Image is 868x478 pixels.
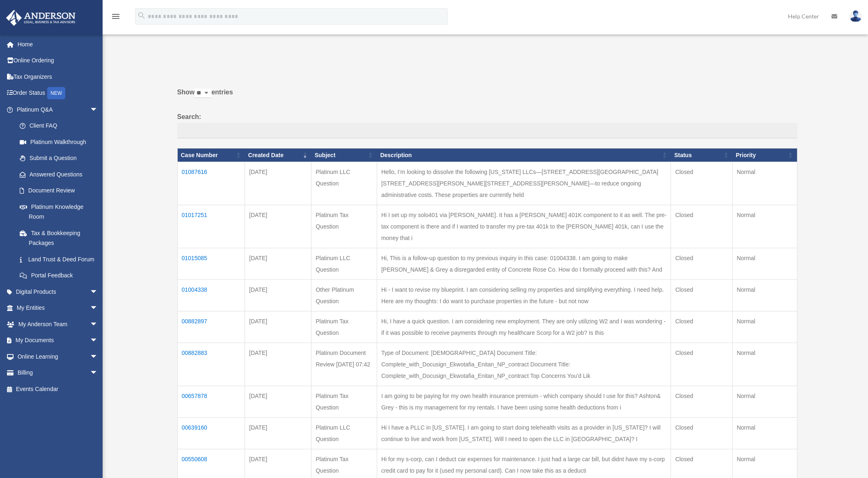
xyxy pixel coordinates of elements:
[177,205,245,248] td: 01017251
[177,111,797,138] label: Search:
[177,123,797,138] input: Search:
[177,343,245,386] td: 00882883
[137,11,146,20] i: search
[11,150,106,167] a: Submit a Question
[90,101,106,118] span: arrow_drop_down
[6,332,110,349] a: My Documentsarrow_drop_down
[671,418,733,449] td: Closed
[733,148,797,162] th: Priority: activate to sort column ascending
[671,162,733,205] td: Closed
[671,343,733,386] td: Closed
[177,280,245,311] td: 01004338
[11,268,106,284] a: Portal Feedback
[733,248,797,280] td: Normal
[311,343,377,386] td: Platinum Document Review [DATE] 07:42
[671,386,733,418] td: Closed
[311,205,377,248] td: Platinum Tax Question
[177,162,245,205] td: 01087616
[6,284,110,300] a: Digital Productsarrow_drop_down
[11,225,106,251] a: Tax & Bookkeeping Packages
[11,166,102,183] a: Answered Questions
[6,53,110,69] a: Online Ordering
[11,199,106,225] a: Platinum Knowledge Room
[6,365,110,381] a: Billingarrow_drop_down
[671,205,733,248] td: Closed
[245,386,311,418] td: [DATE]
[733,343,797,386] td: Normal
[245,311,311,343] td: [DATE]
[671,148,733,162] th: Status: activate to sort column ascending
[377,418,671,449] td: Hi I have a PLLC in [US_STATE]. I am going to start doing telehealth visits as a provider in [US_...
[311,386,377,418] td: Platinum Tax Question
[6,36,110,53] a: Home
[6,316,110,332] a: My Anderson Teamarrow_drop_down
[47,87,65,99] div: NEW
[377,386,671,418] td: I am going to be paying for my own health insurance premium - which company should I use for this...
[377,343,671,386] td: Type of Document: [DEMOGRAPHIC_DATA] Document Title: Complete_with_Docusign_Ekwotafia_Enitan_NP_c...
[177,87,797,106] label: Show entries
[733,386,797,418] td: Normal
[90,332,106,349] span: arrow_drop_down
[850,10,862,22] img: User Pic
[671,248,733,280] td: Closed
[90,348,106,365] span: arrow_drop_down
[245,418,311,449] td: [DATE]
[11,183,106,199] a: Document Review
[377,205,671,248] td: Hi I set up my solo401 via [PERSON_NAME]. It has a [PERSON_NAME] 401K component to it as well. Th...
[4,10,78,26] img: Anderson Advisors Platinum Portal
[311,418,377,449] td: Platinum LLC Question
[90,316,106,333] span: arrow_drop_down
[177,148,245,162] th: Case Number: activate to sort column ascending
[11,251,106,268] a: Land Trust & Deed Forum
[245,248,311,280] td: [DATE]
[377,148,671,162] th: Description: activate to sort column ascending
[90,300,106,317] span: arrow_drop_down
[733,162,797,205] td: Normal
[11,134,106,150] a: Platinum Walkthrough
[733,205,797,248] td: Normal
[90,284,106,300] span: arrow_drop_down
[377,280,671,311] td: Hi - I want to revise my blueprint. I am considering selling my properties and simplifying everyt...
[733,418,797,449] td: Normal
[11,118,106,134] a: Client FAQ
[177,311,245,343] td: 00882897
[245,343,311,386] td: [DATE]
[90,365,106,382] span: arrow_drop_down
[311,248,377,280] td: Platinum LLC Question
[671,311,733,343] td: Closed
[195,89,211,98] select: Showentries
[733,280,797,311] td: Normal
[311,280,377,311] td: Other Platinum Question
[6,69,110,85] a: Tax Organizers
[671,280,733,311] td: Closed
[311,311,377,343] td: Platinum Tax Question
[6,101,106,118] a: Platinum Q&Aarrow_drop_down
[733,311,797,343] td: Normal
[245,162,311,205] td: [DATE]
[311,162,377,205] td: Platinum LLC Question
[177,248,245,280] td: 01015085
[245,280,311,311] td: [DATE]
[311,148,377,162] th: Subject: activate to sort column ascending
[177,386,245,418] td: 00657878
[111,11,121,21] i: menu
[6,85,110,102] a: Order StatusNEW
[177,418,245,449] td: 00639160
[6,300,110,316] a: My Entitiesarrow_drop_down
[245,205,311,248] td: [DATE]
[6,348,110,365] a: Online Learningarrow_drop_down
[377,311,671,343] td: Hi, I have a quick question. I am considering new employment. They are only utilizing W2 and I wa...
[6,381,110,397] a: Events Calendar
[245,148,311,162] th: Created Date: activate to sort column ascending
[377,162,671,205] td: Hello, I’m looking to dissolve the following [US_STATE] LLCs—[STREET_ADDRESS][GEOGRAPHIC_DATA][ST...
[111,14,121,21] a: menu
[377,248,671,280] td: Hi, This is a follow-up question to my previous inquiry in this case: 01004338. I am going to mak...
